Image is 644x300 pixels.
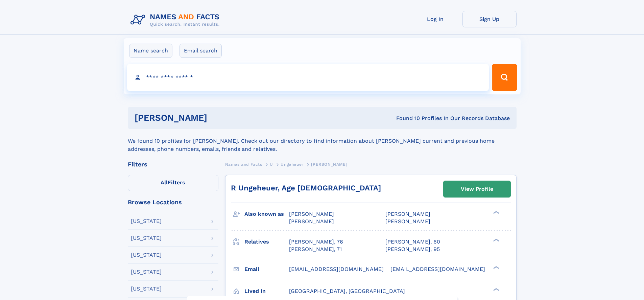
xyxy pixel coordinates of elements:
[281,160,303,168] a: Ungeheuer
[289,211,334,217] span: [PERSON_NAME]
[390,266,485,272] span: [EMAIL_ADDRESS][DOMAIN_NAME]
[270,162,273,167] span: U
[281,162,303,167] span: Ungeheuer
[131,286,162,292] div: [US_STATE]
[289,266,384,272] span: [EMAIL_ADDRESS][DOMAIN_NAME]
[462,11,517,27] a: Sign Up
[408,11,462,27] a: Log In
[289,218,334,225] span: [PERSON_NAME]
[492,64,517,91] button: Search Button
[131,218,162,224] div: [US_STATE]
[127,64,489,91] input: search input
[444,181,510,197] a: View Profile
[131,269,162,275] div: [US_STATE]
[244,263,289,275] h3: Email
[461,181,493,197] div: View Profile
[131,252,162,258] div: [US_STATE]
[244,285,289,297] h3: Lived in
[289,238,343,246] a: [PERSON_NAME], 76
[128,161,218,167] div: Filters
[135,114,302,122] h1: [PERSON_NAME]
[385,238,440,246] a: [PERSON_NAME], 60
[180,44,222,58] label: Email search
[161,179,168,186] span: All
[492,287,500,292] div: ❯
[231,184,381,192] a: R Ungeheuer, Age [DEMOGRAPHIC_DATA]
[289,288,405,294] span: [GEOGRAPHIC_DATA], [GEOGRAPHIC_DATA]
[128,11,225,29] img: Logo Names and Facts
[270,160,273,168] a: U
[128,199,218,205] div: Browse Locations
[225,160,262,168] a: Names and Facts
[385,211,430,217] span: [PERSON_NAME]
[244,236,289,248] h3: Relatives
[311,162,347,167] span: [PERSON_NAME]
[128,129,517,153] div: We found 10 profiles for [PERSON_NAME]. Check out our directory to find information about [PERSON...
[385,246,440,253] a: [PERSON_NAME], 95
[289,246,342,253] a: [PERSON_NAME], 71
[492,238,500,242] div: ❯
[492,210,500,215] div: ❯
[131,235,162,241] div: [US_STATE]
[129,44,172,58] label: Name search
[492,265,500,270] div: ❯
[302,115,510,122] div: Found 10 Profiles In Our Records Database
[385,218,430,225] span: [PERSON_NAME]
[244,208,289,220] h3: Also known as
[128,175,218,191] label: Filters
